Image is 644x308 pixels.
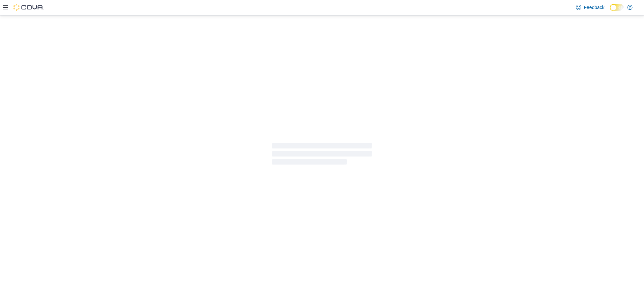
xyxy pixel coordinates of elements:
span: Loading [272,144,372,166]
input: Dark Mode [610,4,624,11]
a: Feedback [573,1,607,14]
span: Feedback [584,4,604,11]
span: Dark Mode [610,11,610,11]
img: Cova [13,4,44,11]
